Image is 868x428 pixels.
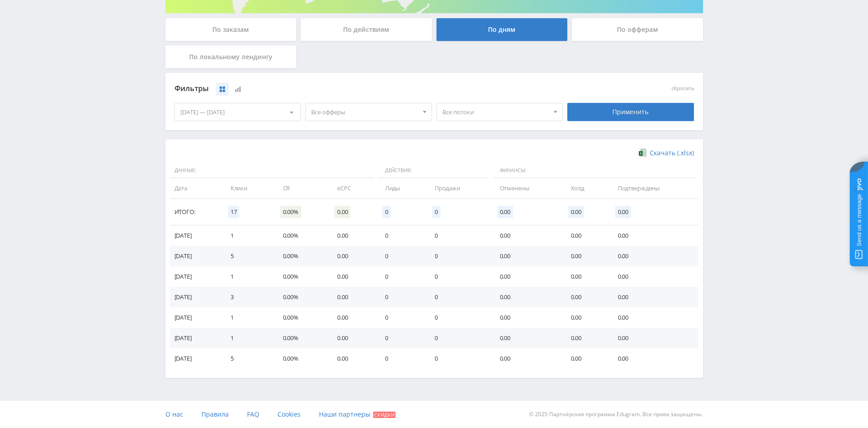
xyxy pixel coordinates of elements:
td: 0 [426,287,491,307]
td: Дата [170,178,221,199]
span: 0 [432,206,441,218]
td: 0.00 [562,246,609,266]
td: [DATE] [170,328,221,348]
td: 0.00 [328,307,376,328]
td: Отменены [491,178,562,199]
span: 17 [228,206,240,218]
td: 0.00 [491,266,562,287]
span: FAQ [247,410,259,418]
td: 0.00% [274,246,328,266]
a: Cookies [277,401,301,428]
td: 0.00 [328,225,376,246]
td: 0 [376,225,426,246]
td: 0 [376,287,426,307]
span: 0.00 [568,206,584,218]
span: 0.00 [334,206,350,218]
span: О нас [165,410,183,418]
span: Действия: [378,163,488,178]
td: 0 [376,307,426,328]
span: Данные: [170,163,374,178]
td: 0 [426,328,491,348]
img: xlsx [639,148,647,157]
td: 0.00 [328,246,376,266]
td: 0.00% [274,307,328,328]
td: 0.00% [274,225,328,246]
span: Наши партнеры [319,410,370,418]
div: Фильтры [175,82,563,96]
span: 0.00% [280,206,301,218]
a: Скачать (.xlsx) [639,148,693,158]
td: [DATE] [170,246,221,266]
td: 1 [221,307,274,328]
div: По локальному лендингу [165,46,297,68]
td: 0 [376,348,426,369]
a: Наши партнеры Скидки [319,401,395,428]
td: 0.00 [609,246,699,266]
td: 0.00 [609,266,699,287]
td: 0.00 [609,307,699,328]
td: 0.00 [562,328,609,348]
td: 0.00 [491,246,562,266]
td: 3 [221,287,274,307]
td: 0.00% [274,328,328,348]
td: Лиды [376,178,426,199]
span: Правила [201,410,229,418]
span: Скачать (.xlsx) [650,149,694,157]
td: 1 [221,266,274,287]
td: [DATE] [170,348,221,369]
td: 0 [426,266,491,287]
td: 0 [426,348,491,369]
td: 0.00 [562,225,609,246]
td: 0.00 [609,328,699,348]
td: 0.00 [609,225,699,246]
td: 0.00 [491,225,562,246]
td: 0.00 [328,266,376,287]
td: 0.00 [562,266,609,287]
td: 0 [376,328,426,348]
td: 0.00 [562,348,609,369]
td: 0.00 [491,307,562,328]
div: [DATE] — [DATE] [175,103,301,121]
td: 0.00% [274,287,328,307]
td: 5 [221,246,274,266]
td: 0.00 [491,348,562,369]
td: 0.00 [491,287,562,307]
button: сбросить [672,86,694,92]
td: 0.00 [491,328,562,348]
div: По офферам [572,18,703,41]
span: Все офферы [311,103,418,121]
td: eCPC [328,178,376,199]
td: CR [274,178,328,199]
td: 0 [376,246,426,266]
td: [DATE] [170,287,221,307]
td: [DATE] [170,225,221,246]
td: 0 [376,266,426,287]
div: Применить [567,103,694,121]
td: 0.00 [328,348,376,369]
span: Все потоки [442,103,549,121]
td: Продажи [426,178,491,199]
td: 1 [221,225,274,246]
td: 0.00 [609,287,699,307]
td: 0.00 [328,287,376,307]
td: 0.00% [274,266,328,287]
span: Cookies [277,410,301,418]
td: 1 [221,328,274,348]
a: FAQ [247,401,259,428]
td: Клики [221,178,274,199]
div: По дням [437,18,568,41]
td: Холд [562,178,609,199]
td: [DATE] [170,266,221,287]
div: По заказам [165,18,297,41]
td: [DATE] [170,307,221,328]
td: 5 [221,348,274,369]
span: 0 [382,206,391,218]
a: Правила [201,401,229,428]
a: О нас [165,401,183,428]
span: 0.00 [497,206,513,218]
td: 0 [426,246,491,266]
td: 0.00 [562,307,609,328]
td: 0.00 [609,348,699,369]
td: 0.00 [328,328,376,348]
td: Итого: [170,199,221,225]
